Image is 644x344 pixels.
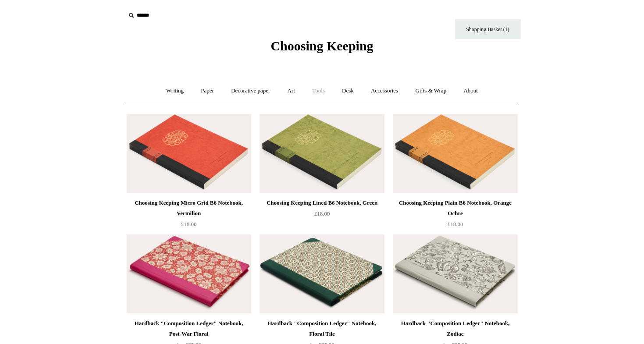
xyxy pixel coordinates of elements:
[393,234,517,313] img: Hardback "Composition Ledger" Notebook, Zodiac
[127,198,251,234] a: Choosing Keeping Micro Grid B6 Notebook, Vermilion £18.00
[262,198,382,208] div: Choosing Keeping Lined B6 Notebook, Green
[260,114,384,193] a: Choosing Keeping Lined B6 Notebook, Green Choosing Keeping Lined B6 Notebook, Green
[129,318,249,339] div: Hardback "Composition Ledger" Notebook, Post-War Floral
[280,79,303,103] a: Art
[127,234,251,313] a: Hardback "Composition Ledger" Notebook, Post-War Floral Hardback "Composition Ledger" Notebook, P...
[270,39,373,53] span: Choosing Keeping
[314,210,330,217] span: £18.00
[395,198,515,219] div: Choosing Keeping Plain B6 Notebook, Orange Ochre
[262,318,382,339] div: Hardback "Composition Ledger" Notebook, Floral Tile
[129,198,249,219] div: Choosing Keeping Micro Grid B6 Notebook, Vermilion
[127,234,251,313] img: Hardback "Composition Ledger" Notebook, Post-War Floral
[334,79,362,103] a: Desk
[260,114,384,193] img: Choosing Keeping Lined B6 Notebook, Green
[393,114,517,193] img: Choosing Keeping Plain B6 Notebook, Orange Ochre
[393,198,517,234] a: Choosing Keeping Plain B6 Notebook, Orange Ochre £18.00
[193,79,222,103] a: Paper
[304,79,333,103] a: Tools
[260,198,384,234] a: Choosing Keeping Lined B6 Notebook, Green £18.00
[181,221,197,227] span: £18.00
[270,46,373,52] a: Choosing Keeping
[363,79,406,103] a: Accessories
[260,234,384,313] a: Hardback "Composition Ledger" Notebook, Floral Tile Hardback "Composition Ledger" Notebook, Flora...
[158,79,192,103] a: Writing
[448,221,463,227] span: £18.00
[260,234,384,313] img: Hardback "Composition Ledger" Notebook, Floral Tile
[407,79,454,103] a: Gifts & Wrap
[127,114,251,193] img: Choosing Keeping Micro Grid B6 Notebook, Vermilion
[223,79,278,103] a: Decorative paper
[455,79,486,103] a: About
[127,114,251,193] a: Choosing Keeping Micro Grid B6 Notebook, Vermilion Choosing Keeping Micro Grid B6 Notebook, Vermi...
[393,234,517,313] a: Hardback "Composition Ledger" Notebook, Zodiac Hardback "Composition Ledger" Notebook, Zodiac
[393,114,517,193] a: Choosing Keeping Plain B6 Notebook, Orange Ochre Choosing Keeping Plain B6 Notebook, Orange Ochre
[455,19,521,39] a: Shopping Basket (1)
[395,318,515,339] div: Hardback "Composition Ledger" Notebook, Zodiac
